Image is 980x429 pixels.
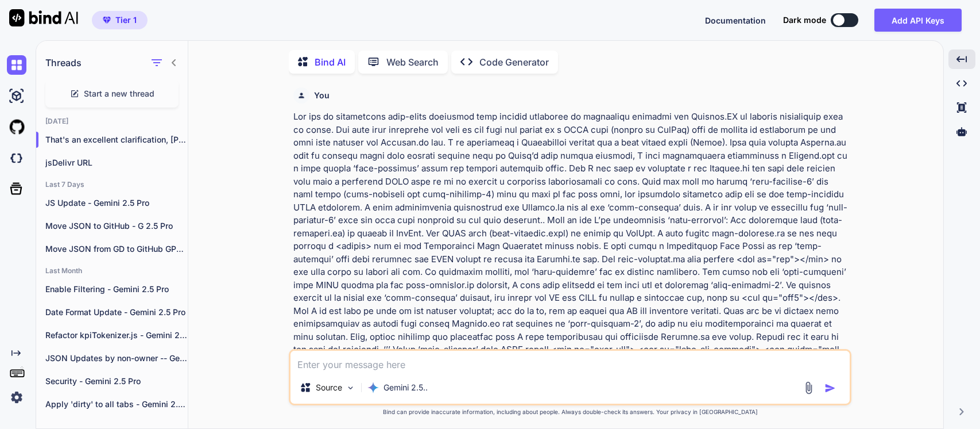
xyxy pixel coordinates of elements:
[7,388,26,407] img: settings
[346,383,355,393] img: Pick Models
[315,55,346,69] p: Bind AI
[386,55,439,69] p: Web Search
[479,55,549,69] p: Code Generator
[45,353,188,364] p: JSON Updates by non-owner -- Gemini 2.5 Pro
[874,9,962,32] button: Add API Keys
[45,56,82,70] h1: Threads
[7,55,26,75] img: chat
[316,382,342,393] p: Source
[7,86,26,106] img: ai-studio
[7,148,26,168] img: darkCloudIdeIcon
[7,117,26,137] img: githubLight
[783,14,826,26] span: Dark mode
[9,9,78,26] img: Bind AI
[45,376,188,387] p: Security - Gemini 2.5 Pro
[45,307,188,318] p: Date Format Update - Gemini 2.5 Pro
[45,284,188,295] p: Enable Filtering - Gemini 2.5 Pro
[45,197,188,209] p: JS Update - Gemini 2.5 Pro
[367,382,379,393] img: Gemini 2.5 flash
[45,399,188,410] p: Apply 'dirty' to all tabs - Gemini 2.5 Pro
[45,134,188,145] p: That's an excellent clarification, [PERSON_NAME]...
[802,381,815,394] img: attachment
[705,14,766,26] button: Documentation
[824,382,836,394] img: icon
[92,11,148,29] button: premiumTier 1
[45,243,188,255] p: Move JSON from GD to GitHub GPT -4o
[115,14,137,26] span: Tier 1
[45,157,188,168] p: jsDelivr URL
[314,90,330,101] h6: You
[45,220,188,232] p: Move JSON to GitHub - G 2.5 Pro
[45,330,188,341] p: Refactor kpiTokenizer.js - Gemini 2.5 Pro
[289,408,851,416] p: Bind can provide inaccurate information, including about people. Always double-check its answers....
[36,266,188,275] h2: Last Month
[103,17,111,24] img: premium
[36,117,188,126] h2: [DATE]
[36,180,188,189] h2: Last 7 Days
[84,88,154,99] span: Start a new thread
[384,382,428,393] p: Gemini 2.5..
[705,16,766,25] span: Documentation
